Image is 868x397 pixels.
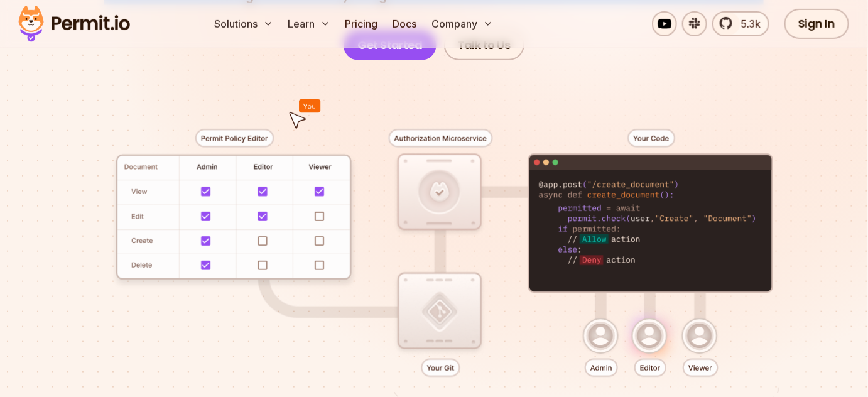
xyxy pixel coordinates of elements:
img: Permit logo [13,3,136,45]
a: Sign In [784,9,849,39]
button: Company [427,11,498,36]
a: Pricing [340,11,383,36]
a: 5.3k [712,11,769,36]
a: Docs [388,11,422,36]
button: Learn [283,11,335,36]
button: Solutions [210,11,278,36]
span: 5.3k [734,16,761,31]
